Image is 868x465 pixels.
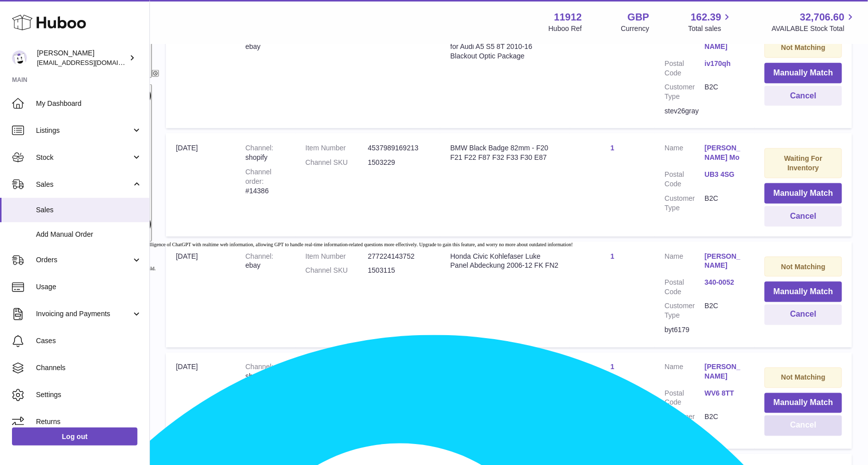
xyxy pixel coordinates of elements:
[245,363,273,371] strong: Channel
[36,417,142,427] span: Returns
[305,252,368,261] dt: Item Number
[450,32,560,61] div: Gloss Black Window Trim Covers for Audi A5 S5 8T 2010-16 Blackout Optic Package
[245,143,285,162] div: shopify
[705,82,745,101] dd: B2C
[781,263,826,271] strong: Not Matching
[450,252,560,271] div: Honda Civic Kohlefaser Luke Panel Abdeckung 2006-12 FK FN2
[450,143,560,162] div: BMW Black Badge 82mm - F20 F21 F22 F87 F32 F33 F30 E87
[765,305,842,325] button: Cancel
[665,194,705,213] dt: Customer Type
[368,143,430,153] dd: 4537989169213
[772,24,856,33] span: AVAILABLE Stock Total
[772,10,856,33] a: 32,706.60 AVAILABLE Stock Total
[705,170,745,179] a: UB3 4SG
[765,86,842,106] button: Cancel
[37,58,147,66] span: [EMAIL_ADDRESS][DOMAIN_NAME]
[36,336,142,346] span: Cases
[665,252,705,273] dt: Name
[12,428,137,446] a: Log out
[665,363,705,384] dt: Name
[621,24,650,33] div: Currency
[368,158,430,167] dd: 1503229
[36,230,142,239] span: Add Manual Order
[688,24,733,33] span: Total sales
[665,170,705,189] dt: Postal Code
[36,309,131,319] span: Invoicing and Payments
[554,10,582,24] strong: 11912
[665,278,705,297] dt: Postal Code
[305,266,368,275] dt: Channel SKU
[705,413,745,432] dd: B2C
[765,393,842,414] button: Manually Match
[628,10,649,24] strong: GBP
[665,106,745,116] div: stev26gray
[765,63,842,83] button: Manually Match
[611,252,615,260] a: 1
[665,413,705,432] dt: Customer Type
[765,206,842,227] button: Cancel
[611,363,615,371] a: 1
[245,144,273,152] strong: Channel
[245,252,273,260] strong: Channel
[765,183,842,204] button: Manually Match
[705,278,745,287] a: 340-0052
[245,252,285,271] div: ebay
[305,143,368,153] dt: Item Number
[665,82,705,101] dt: Customer Type
[688,10,733,33] a: 162.39 Total sales
[665,326,745,335] div: byt6179
[36,180,131,189] span: Sales
[549,24,582,33] div: Huboo Ref
[245,363,285,382] div: shopify
[36,255,131,265] span: Orders
[665,59,705,78] dt: Postal Code
[705,143,745,162] a: [PERSON_NAME] Mo
[705,363,745,382] a: [PERSON_NAME]
[166,242,235,348] td: [DATE]
[36,363,142,373] span: Channels
[665,389,705,408] dt: Postal Code
[36,390,142,400] span: Settings
[37,48,127,67] div: [PERSON_NAME]
[800,10,845,24] span: 32,706.60
[36,99,142,108] span: My Dashboard
[36,153,131,162] span: Stock
[765,416,842,436] button: Cancel
[12,50,27,65] img: info@carbonmyride.com
[166,133,235,236] td: [DATE]
[784,154,822,172] strong: Waiting For Inventory
[305,158,368,167] dt: Channel SKU
[245,167,285,196] div: #14386
[705,389,745,399] a: WV6 8TT
[705,194,745,213] dd: B2C
[781,374,826,382] strong: Not Matching
[166,353,235,449] td: [DATE]
[166,22,235,128] td: [DATE]
[368,252,430,261] dd: 277224143752
[36,126,131,135] span: Listings
[611,144,615,152] a: 1
[765,282,842,302] button: Manually Match
[705,59,745,68] a: iv170qh
[691,10,721,24] span: 162.39
[705,252,745,271] a: [PERSON_NAME]
[665,302,705,321] dt: Customer Type
[36,282,142,292] span: Usage
[665,143,705,165] dt: Name
[368,266,430,275] dd: 1503115
[705,302,745,321] dd: B2C
[781,43,826,51] strong: Not Matching
[245,168,271,185] strong: Channel order
[36,205,142,215] span: Sales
